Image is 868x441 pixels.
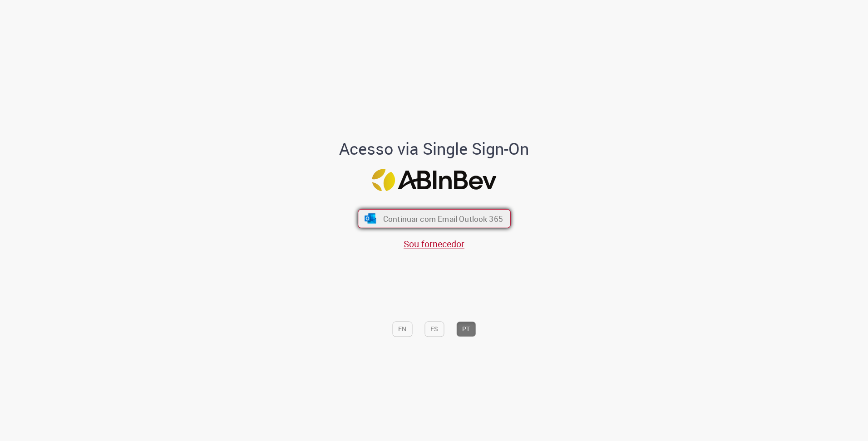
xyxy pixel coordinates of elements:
[358,209,511,228] button: ícone Azure/Microsoft 360 Continuar com Email Outlook 365
[372,169,496,191] img: Logo ABInBev
[404,238,464,250] a: Sou fornecedor
[392,322,412,337] button: EN
[364,214,377,224] img: ícone Azure/Microsoft 360
[383,214,503,224] span: Continuar com Email Outlook 365
[456,322,476,337] button: PT
[308,140,560,158] h1: Acesso via Single Sign-On
[424,322,444,337] button: ES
